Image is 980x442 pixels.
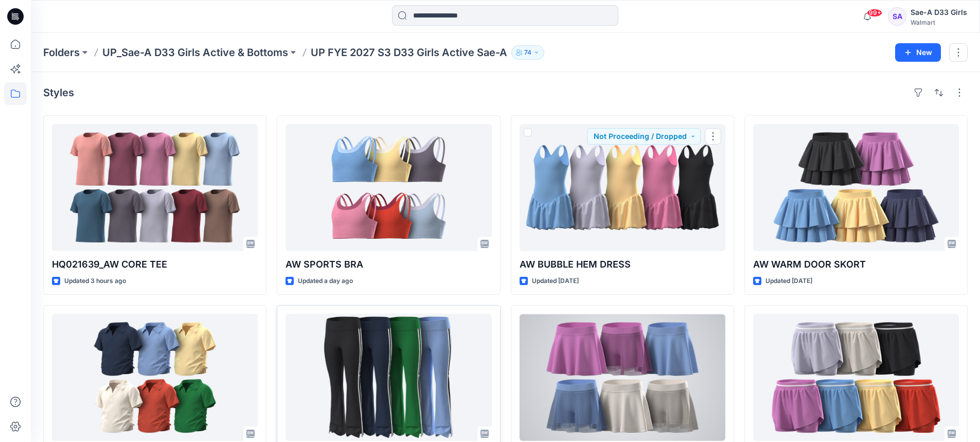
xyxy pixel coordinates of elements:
a: OLX SIDE E-BAND FLARE LEGGING [286,314,491,441]
a: Folders [43,45,80,60]
a: WRAPSHIRT [52,314,258,441]
p: 74 [524,47,531,58]
a: AW WARM DOOR SKORT [753,124,959,251]
a: UP_Sae-A D33 Girls Active & Bottoms [102,45,288,60]
div: Walmart [911,19,967,26]
div: Sae-A D33 Girls [911,6,967,19]
p: UP FYE 2027 S3 D33 Girls Active Sae-A [311,45,507,60]
button: New [895,43,941,62]
a: AW WARM DOOR SHORTS [753,314,959,441]
button: 74 [511,45,544,60]
p: AW WARM DOOR SKORT [753,257,959,272]
p: Updated a day ago [298,276,353,287]
h4: Styles [43,86,74,99]
span: 99+ [867,9,882,17]
p: HQ021639_AW CORE TEE [52,257,258,272]
p: Updated [DATE] [765,276,812,287]
p: Updated 3 hours ago [64,276,126,287]
a: AW BUBBLE HEM DRESS [520,124,725,251]
a: HQ021639_AW CORE TEE [52,124,258,251]
div: SA [888,7,906,26]
p: AW SPORTS BRA [286,257,491,272]
p: AW BUBBLE HEM DRESS [520,257,725,272]
a: AW SPORTS BRA [286,124,491,251]
a: WARMDOOR SKORT_OPT1 [520,314,725,441]
p: Updated [DATE] [532,276,579,287]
